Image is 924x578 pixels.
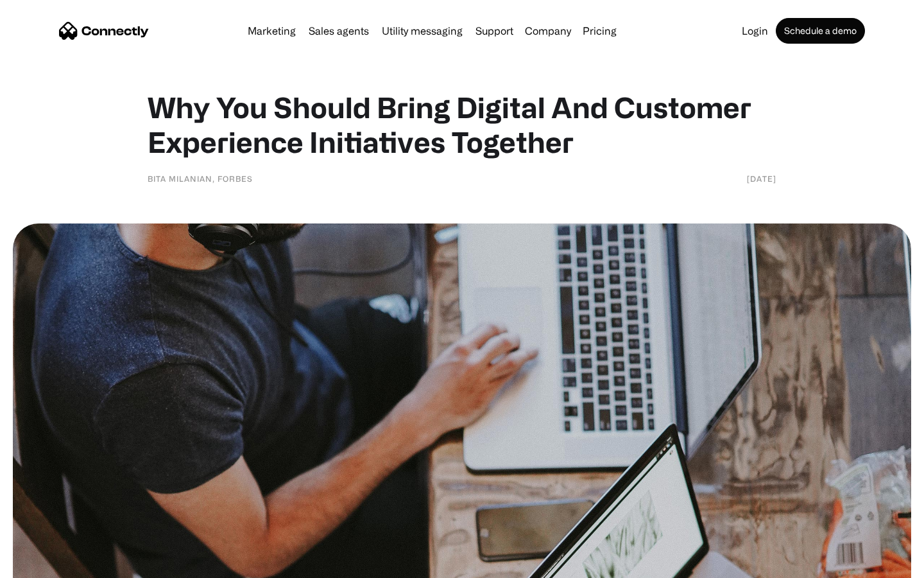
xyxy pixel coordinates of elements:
[148,172,253,185] div: Bita Milanian, Forbes
[304,26,374,36] a: Sales agents
[148,90,776,159] h1: Why You Should Bring Digital And Customer Experience Initiatives Together
[377,26,468,36] a: Utility messaging
[243,26,301,36] a: Marketing
[747,172,776,185] div: [DATE]
[470,26,518,36] a: Support
[26,556,77,574] ul: Language list
[525,22,571,40] div: Company
[737,26,773,36] a: Login
[577,26,622,36] a: Pricing
[776,18,865,44] a: Schedule a demo
[13,556,77,574] aside: Language selected: English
